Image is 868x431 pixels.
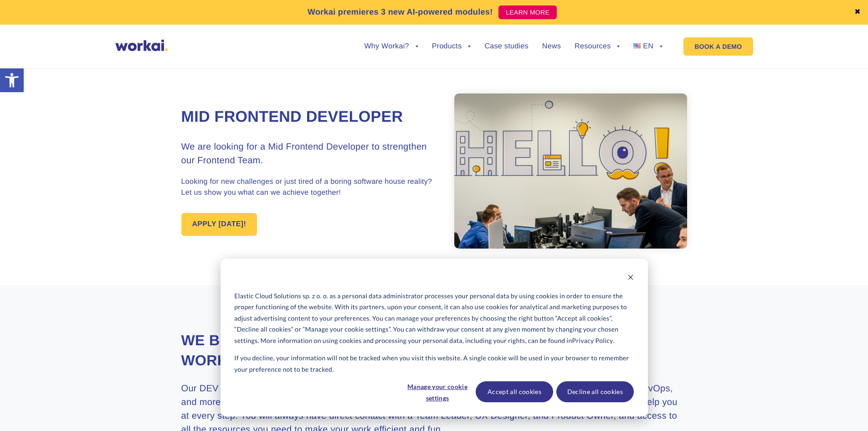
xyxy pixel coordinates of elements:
[234,353,633,375] p: If you decline, your information will not be tracked when you visit this website. A single cookie...
[234,291,633,347] p: Elastic Cloud Solutions sp. z o. o. as a personal data administrator processes your personal data...
[181,140,434,167] h3: We are looking for a Mid Frontend Developer to strengthen our Frontend Team.
[498,5,557,19] a: LEARN MORE
[181,177,434,198] p: Looking for new challenges or just tired of a boring software house reality? Let us show you what...
[181,107,434,128] h1: Mid Frontend Developer
[854,9,861,16] a: ✖
[556,381,634,402] button: Decline all cookies
[575,43,620,50] a: Resources
[402,381,473,402] button: Manage your cookie settings
[572,335,613,347] a: Privacy Policy
[683,37,753,56] a: BOOK A DEMO
[484,43,528,50] a: Case studies
[432,43,471,50] a: Products
[643,42,653,50] span: EN
[308,6,493,18] p: Workai premieres 3 new AI-powered modules!
[627,273,634,284] button: Dismiss cookie banner
[221,259,648,416] div: Cookie banner
[181,331,687,370] h2: We build innovative digital products for the modern workplace in the Cloud, and we need your help.
[181,213,257,236] a: APPLY [DATE]!
[364,43,418,50] a: Why Workai?
[542,43,561,50] a: News
[476,381,553,402] button: Accept all cookies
